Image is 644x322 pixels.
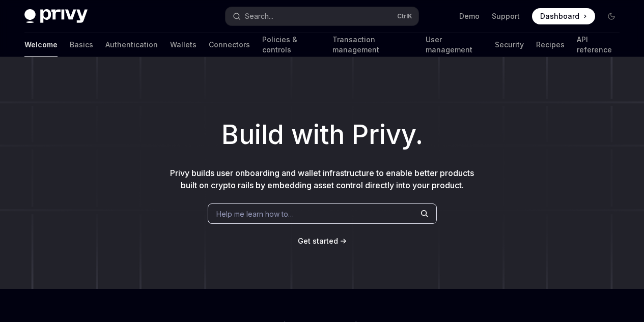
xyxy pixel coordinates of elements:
span: Dashboard [540,11,579,21]
a: Support [492,11,520,21]
button: Toggle dark mode [603,8,620,24]
a: Get started [298,236,338,246]
button: Search...CtrlK [226,7,418,25]
a: Recipes [536,33,565,57]
span: Get started [298,237,338,245]
span: Ctrl K [397,12,412,20]
a: Wallets [170,33,197,57]
a: User management [426,33,483,57]
a: API reference [577,33,620,57]
span: Privy builds user onboarding and wallet infrastructure to enable better products built on crypto ... [170,168,474,190]
span: Help me learn how to… [216,209,294,219]
a: Policies & controls [262,33,320,57]
a: Dashboard [532,8,595,24]
img: dark logo [24,9,88,23]
h1: Build with Privy. [16,115,628,155]
a: Transaction management [332,33,413,57]
a: Connectors [209,33,250,57]
a: Security [495,33,524,57]
div: Search... [245,10,273,22]
a: Basics [70,33,93,57]
a: Welcome [24,33,58,57]
a: Authentication [105,33,158,57]
a: Demo [459,11,480,21]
